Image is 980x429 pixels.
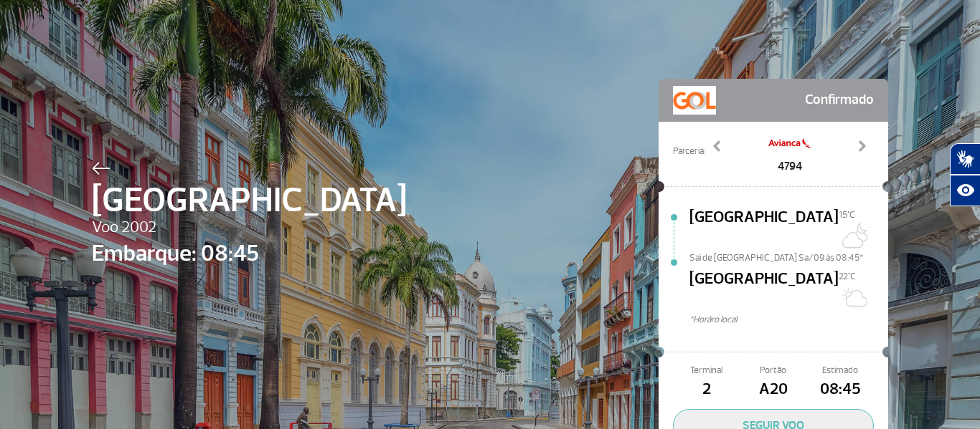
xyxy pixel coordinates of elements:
[805,86,874,115] span: Confirmado
[839,283,867,312] img: Sol com muitas nuvens
[950,143,980,175] button: Abrir tradutor de língua de sinais.
[950,175,980,206] button: Abrir recursos assistivos.
[839,209,855,221] span: 15°C
[950,143,980,206] div: Plugin de acessibilidade da Hand Talk.
[807,377,874,402] span: 08:45
[807,364,874,377] span: Estimado
[92,216,407,240] span: Voo 2002
[740,377,806,402] span: A20
[92,175,407,226] span: [GEOGRAPHIC_DATA]
[740,364,806,377] span: Portão
[673,377,740,402] span: 2
[689,206,839,251] span: [GEOGRAPHIC_DATA]
[839,221,867,250] img: Algumas nuvens
[839,271,856,282] span: 22°C
[768,158,811,175] span: 4794
[689,251,888,261] span: Sai de [GEOGRAPHIC_DATA] Sa/09 às 08:45*
[689,313,888,327] span: *Horáro local
[673,145,705,158] span: Parceria:
[92,236,407,271] span: Embarque: 08:45
[673,364,740,377] span: Terminal
[689,267,839,313] span: [GEOGRAPHIC_DATA]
